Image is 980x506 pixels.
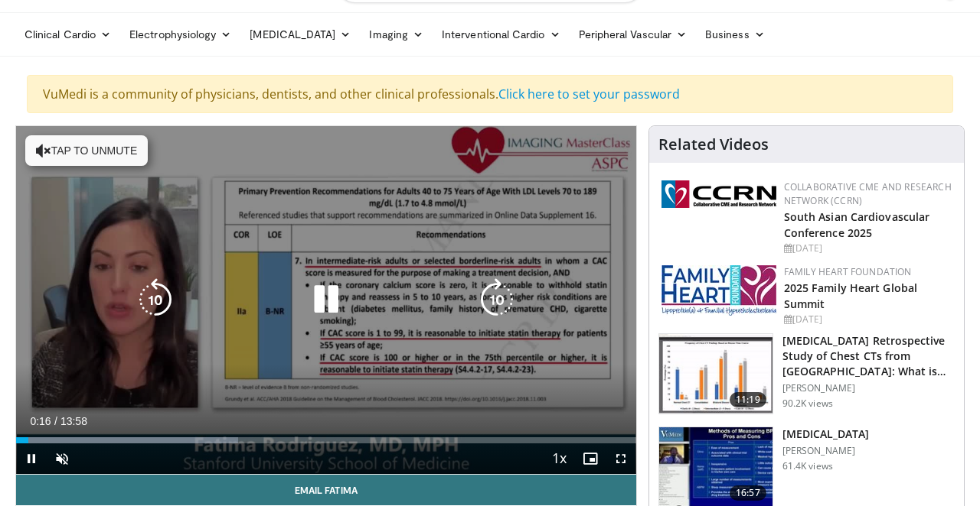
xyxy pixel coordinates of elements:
a: Imaging [360,19,433,50]
a: Family Heart Foundation [784,265,912,278]
p: [PERSON_NAME] [782,445,870,457]
span: 16:57 [730,485,766,501]
a: Electrophysiology [120,19,240,50]
button: Playback Rate [544,443,575,474]
a: Business [696,19,774,50]
button: Pause [16,443,47,474]
img: a04ee3ba-8487-4636-b0fb-5e8d268f3737.png.150x105_q85_autocrop_double_scale_upscale_version-0.2.png [661,180,776,208]
button: Enable picture-in-picture mode [575,443,606,474]
div: [DATE] [784,313,952,326]
button: Fullscreen [606,443,636,474]
a: Click here to set your password [498,86,680,102]
a: 11:19 [MEDICAL_DATA] Retrospective Study of Chest CTs from [GEOGRAPHIC_DATA]: What is the Re… [PE... [658,333,955,414]
a: Peripheral Vascular [570,19,696,50]
video-js: Video Player [16,126,636,475]
p: 90.2K views [782,397,833,410]
a: Collaborative CME and Research Network (CCRN) [784,180,952,207]
span: 0:16 [30,415,51,427]
span: 13:58 [60,415,87,427]
img: 96363db5-6b1b-407f-974b-715268b29f70.jpeg.150x105_q85_autocrop_double_scale_upscale_version-0.2.jpg [661,265,776,316]
h4: Related Videos [658,135,769,154]
a: 2025 Family Heart Global Summit [784,281,917,311]
a: [MEDICAL_DATA] [240,19,360,50]
h3: [MEDICAL_DATA] Retrospective Study of Chest CTs from [GEOGRAPHIC_DATA]: What is the Re… [782,333,955,379]
h3: [MEDICAL_DATA] [782,427,870,442]
a: Clinical Cardio [15,19,120,50]
div: [DATE] [784,242,952,255]
a: Interventional Cardio [433,19,570,50]
span: 11:19 [730,392,766,407]
img: c2eb46a3-50d3-446d-a553-a9f8510c7760.150x105_q85_crop-smart_upscale.jpg [659,334,773,414]
button: Tap to unmute [25,135,148,166]
p: 61.4K views [782,460,833,472]
div: VuMedi is a community of physicians, dentists, and other clinical professionals. [27,75,953,113]
a: South Asian Cardiovascular Conference 2025 [784,209,930,240]
p: [PERSON_NAME] [782,382,955,394]
a: Email Fatima [16,475,636,505]
div: Progress Bar [16,437,636,443]
span: / [54,415,57,427]
button: Unmute [47,443,77,474]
